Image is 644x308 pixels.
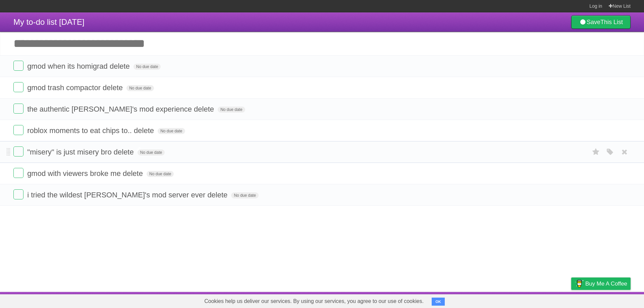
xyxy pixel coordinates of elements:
[13,125,23,135] label: Done
[13,61,23,71] label: Done
[571,15,631,29] a: SaveThis List
[27,62,131,70] span: gmod when its homigrad delete
[27,191,229,199] span: i tried the wildest [PERSON_NAME]'s mod server ever delete
[590,146,602,158] label: Star task
[600,19,623,25] b: This List
[13,82,23,92] label: Done
[585,278,627,290] span: Buy me a coffee
[13,168,23,178] label: Done
[13,146,23,157] label: Done
[13,17,85,26] span: My to-do list [DATE]
[13,189,23,199] label: Done
[133,64,161,70] span: No due date
[198,295,430,308] span: Cookies help us deliver our services. By using our services, you agree to our use of cookies.
[231,192,258,198] span: No due date
[27,126,156,135] span: roblox moments to eat chips to.. delete
[27,105,216,113] span: the authentic [PERSON_NAME]'s mod experience delete
[13,104,23,114] label: Done
[588,294,631,306] a: Suggest a feature
[540,294,554,306] a: Terms
[27,83,124,92] span: gmod trash compactor delete
[147,171,174,177] span: No due date
[432,298,445,306] button: OK
[126,85,154,91] span: No due date
[158,128,185,134] span: No due date
[504,294,531,306] a: Developers
[218,107,245,113] span: No due date
[575,278,584,289] img: Buy me a coffee
[562,294,580,306] a: Privacy
[27,169,145,178] span: gmod with viewers broke me delete
[571,278,631,290] a: Buy me a coffee
[482,294,496,306] a: About
[138,149,165,156] span: No due date
[27,148,136,156] span: "misery" is just misery bro delete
